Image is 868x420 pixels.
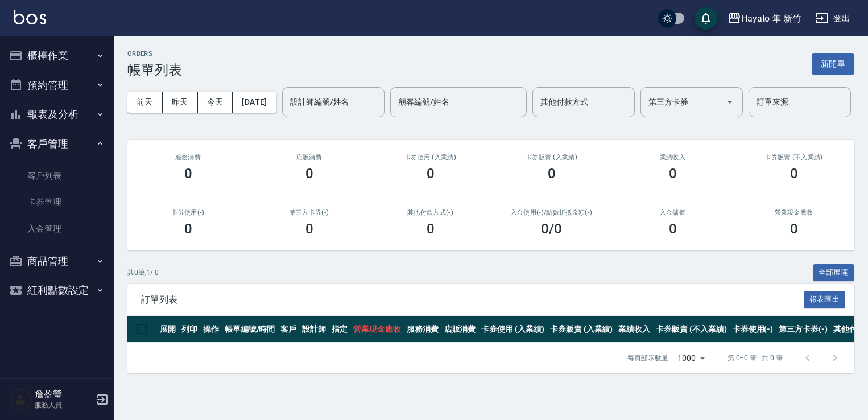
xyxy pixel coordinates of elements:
button: 前天 [127,92,163,113]
h2: 卡券使用(-) [141,209,235,216]
a: 卡券管理 [5,189,109,215]
button: 新開單 [812,53,854,75]
button: 預約管理 [5,71,109,100]
p: 服務人員 [35,400,93,410]
p: 共 0 筆, 1 / 0 [127,267,159,278]
h2: 入金儲值 [626,209,720,216]
span: 訂單列表 [141,294,804,306]
h3: 0 [548,166,556,182]
h3: 0 [305,221,313,237]
h3: 0 [669,166,677,182]
button: 登出 [811,8,854,29]
th: 店販消費 [441,316,479,343]
h3: 0 [427,221,435,237]
h3: 0 /0 [541,221,562,237]
th: 操作 [200,316,222,343]
a: 報表匯出 [804,294,846,304]
th: 指定 [329,316,350,343]
h3: 0 [427,166,435,182]
a: 新開單 [812,58,854,69]
h2: 業績收入 [626,154,720,161]
button: 全部展開 [813,264,855,282]
button: 報表匯出 [804,291,846,308]
h3: 帳單列表 [127,62,182,78]
h2: ORDERS [127,50,182,57]
button: [DATE] [233,92,276,113]
button: Hayato 隼 新竹 [723,7,806,30]
th: 客戶 [278,316,299,343]
th: 營業現金應收 [350,316,404,343]
p: 每頁顯示數量 [627,353,668,363]
th: 設計師 [299,316,329,343]
h3: 0 [184,166,192,182]
button: 昨天 [163,92,198,113]
button: Open [721,93,739,111]
p: 第 0–0 筆 共 0 筆 [728,353,783,363]
h2: 入金使用(-) /點數折抵金額(-) [505,209,598,216]
h2: 第三方卡券(-) [262,209,356,216]
th: 業績收入 [615,316,653,343]
button: 商品管理 [5,246,109,276]
th: 卡券使用 (入業績) [478,316,547,343]
h3: 0 [790,166,798,182]
button: 櫃檯作業 [5,41,109,71]
img: Person [9,388,32,411]
th: 服務消費 [404,316,441,343]
button: save [695,7,717,30]
button: 今天 [198,92,233,113]
h2: 卡券使用 (入業績) [383,154,477,161]
img: Logo [14,10,46,24]
a: 客戶列表 [5,163,109,189]
button: 報表及分析 [5,100,109,129]
h2: 店販消費 [262,154,356,161]
a: 入金管理 [5,216,109,242]
th: 卡券販賣 (入業績) [547,316,616,343]
h2: 卡券販賣 (不入業績) [747,154,841,161]
th: 帳單編號/時間 [222,316,278,343]
h3: 0 [305,166,313,182]
h3: 服務消費 [141,154,235,161]
h2: 卡券販賣 (入業績) [505,154,598,161]
button: 客戶管理 [5,129,109,159]
div: 1000 [673,343,709,373]
h3: 0 [669,221,677,237]
th: 卡券使用(-) [730,316,776,343]
h2: 其他付款方式(-) [383,209,477,216]
h3: 0 [184,221,192,237]
div: Hayato 隼 新竹 [741,11,801,26]
h5: 詹盈瑩 [35,389,93,400]
th: 展開 [157,316,179,343]
h2: 營業現金應收 [747,209,841,216]
button: 紅利點數設定 [5,275,109,305]
th: 卡券販賣 (不入業績) [653,316,729,343]
h3: 0 [790,221,798,237]
th: 第三方卡券(-) [776,316,830,343]
th: 列印 [179,316,200,343]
